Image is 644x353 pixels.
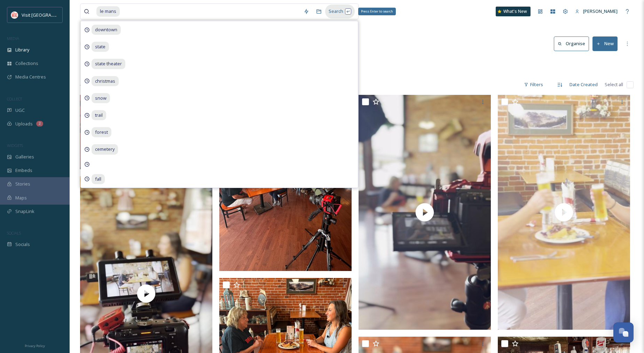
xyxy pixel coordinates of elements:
[80,81,94,88] span: 43 file s
[15,208,34,215] span: SnapLink
[15,121,33,127] span: Uploads
[25,344,45,348] span: Privacy Policy
[325,5,355,18] div: Search
[15,154,34,160] span: Galleries
[7,230,21,236] span: SOCIALS
[496,7,531,16] a: What's New
[96,6,120,16] span: le mans
[498,95,630,330] img: thumbnail
[15,181,30,187] span: Stories
[80,95,212,169] img: thumbnail
[554,36,589,51] button: Organise
[15,241,30,248] span: Socials
[15,107,25,114] span: UGC
[11,11,18,18] img: vsbm-stackedMISH_CMYKlogo2017.jpg
[583,8,618,14] span: [PERSON_NAME]
[605,81,623,88] span: Select all
[359,95,491,330] img: thumbnail
[15,195,27,201] span: Maps
[92,93,110,103] span: snow
[92,59,125,69] span: state theater
[554,36,592,51] a: Organise
[25,341,45,350] a: Privacy Policy
[92,25,121,35] span: downtown
[92,110,106,120] span: trail
[613,322,634,343] button: Open Chat
[22,11,76,18] span: Visit [GEOGRAPHIC_DATA]
[92,76,119,86] span: christmas
[92,42,109,52] span: state
[15,47,29,53] span: Library
[92,174,105,184] span: fall
[572,5,621,18] a: [PERSON_NAME]
[15,60,38,67] span: Collections
[592,36,618,51] button: New
[15,74,46,80] span: Media Centres
[566,78,601,91] div: Date Created
[358,8,396,15] div: Press Enter to search
[36,121,43,126] div: 2
[7,96,22,101] span: COLLECT
[92,144,118,154] span: cemetery
[7,36,19,41] span: MEDIA
[520,78,547,91] div: Filters
[92,127,111,137] span: forest
[15,167,32,174] span: Embeds
[7,143,23,148] span: WIDGETS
